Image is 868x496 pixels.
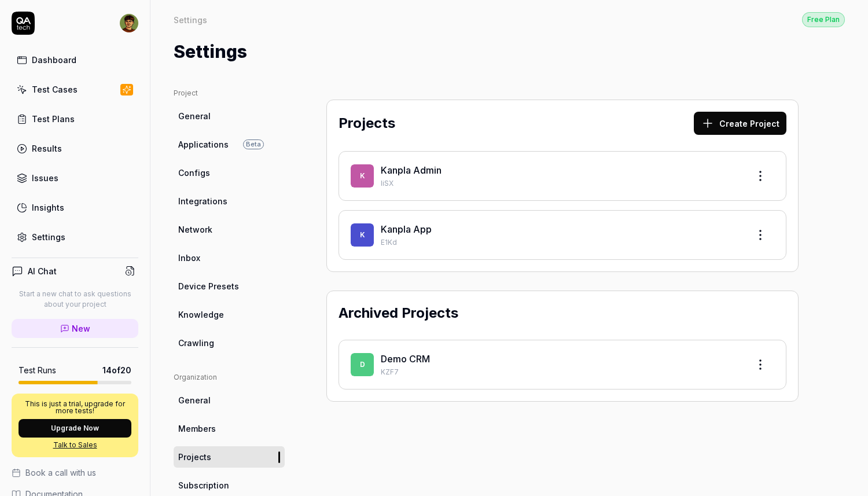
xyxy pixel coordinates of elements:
[381,164,442,176] a: Kanpla Admin
[178,223,212,236] span: Network
[178,280,239,292] span: Device Presets
[12,289,138,310] p: Start a new chat to ask questions about your project
[802,12,845,27] button: Free Plan
[19,365,56,376] h5: Test Runs
[174,332,285,354] a: Crawling
[351,353,374,376] span: D
[174,219,285,240] a: Network
[28,265,57,277] h4: AI Chat
[174,134,285,155] a: ApplicationsBeta
[174,418,285,439] a: Members
[12,466,138,479] a: Book a call with us
[174,304,285,325] a: Knowledge
[178,337,214,349] span: Crawling
[19,440,131,450] a: Talk to Sales
[381,178,740,189] p: liSX
[178,167,210,179] span: Configs
[694,112,786,135] button: Create Project
[12,78,138,101] a: Test Cases
[243,139,264,149] span: Beta
[178,479,229,491] span: Subscription
[102,364,131,376] span: 14 of 20
[178,451,211,463] span: Projects
[174,162,285,183] a: Configs
[802,12,845,27] div: Free Plan
[381,367,740,377] p: KZF7
[12,137,138,160] a: Results
[25,466,96,479] span: Book a call with us
[12,49,138,71] a: Dashboard
[12,319,138,338] a: New
[32,172,58,184] div: Issues
[174,88,285,98] div: Project
[381,237,740,248] p: E1Kd
[178,308,224,321] span: Knowledge
[32,201,64,214] div: Insights
[174,105,285,127] a: General
[19,419,131,438] button: Upgrade Now
[178,195,227,207] span: Integrations
[339,113,395,134] h2: Projects
[174,390,285,411] a: General
[174,372,285,383] div: Organization
[12,167,138,189] a: Issues
[12,196,138,219] a: Insights
[32,54,76,66] div: Dashboard
[19,401,131,414] p: This is just a trial, upgrade for more tests!
[174,475,285,496] a: Subscription
[351,223,374,247] span: K
[174,247,285,269] a: Inbox
[174,39,247,65] h1: Settings
[339,303,458,324] h2: Archived Projects
[32,142,62,155] div: Results
[32,83,78,95] div: Test Cases
[178,110,211,122] span: General
[178,394,211,406] span: General
[381,223,432,235] a: Kanpla App
[32,231,65,243] div: Settings
[120,14,138,32] img: fbb09cb0-81df-490f-ac5a-4610d694aefe.png
[174,190,285,212] a: Integrations
[351,164,374,188] span: K
[174,446,285,468] a: Projects
[72,322,90,335] span: New
[12,226,138,248] a: Settings
[174,275,285,297] a: Device Presets
[32,113,75,125] div: Test Plans
[178,422,216,435] span: Members
[12,108,138,130] a: Test Plans
[381,352,740,366] div: Demo CRM
[174,14,207,25] div: Settings
[178,252,200,264] span: Inbox
[178,138,229,150] span: Applications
